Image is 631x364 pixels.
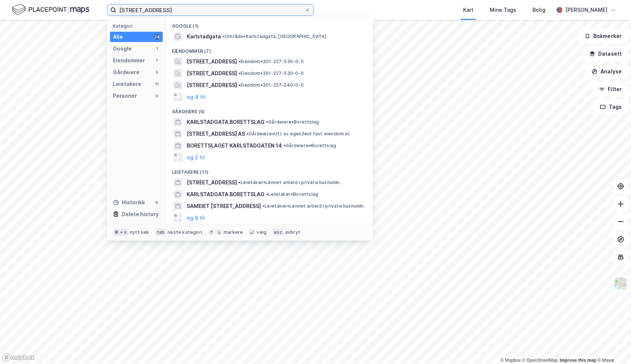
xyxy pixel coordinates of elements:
[187,81,237,90] span: [STREET_ADDRESS]
[560,358,596,363] a: Improve this map
[187,69,237,78] span: [STREET_ADDRESS]
[168,229,202,235] div: neste kategori
[187,32,221,41] span: Karlstadgata
[583,46,628,61] button: Datasett
[12,3,89,16] img: logo.f888ab2527a4732fd821a326f86c7f29.svg
[187,214,205,222] button: og 8 til
[166,17,373,31] div: Google (1)
[223,34,225,39] span: •
[122,210,159,219] div: Delete history
[154,69,160,75] div: 5
[130,229,149,235] div: nytt søk
[166,163,373,177] div: Leietakere (11)
[585,64,628,79] button: Analyse
[283,143,286,148] span: •
[155,229,166,236] div: tab
[166,42,373,56] div: Eiendommer (7)
[266,191,318,197] span: Leietaker • Borettslag
[594,100,628,114] button: Tags
[154,34,160,40] div: 24
[256,229,266,235] div: velg
[154,200,160,205] div: 0
[565,6,607,14] div: [PERSON_NAME]
[266,191,268,197] span: •
[594,329,631,364] div: Kontrollprogram for chat
[223,34,326,39] span: Område • Karlstadgata, [GEOGRAPHIC_DATA]
[113,91,137,100] div: Personer
[116,4,304,15] input: Søk på adresse, matrikkel, gårdeiere, leietakere eller personer
[154,81,160,87] div: 11
[246,131,249,136] span: •
[238,70,241,76] span: •
[187,202,261,211] span: SAMEIET [STREET_ADDRESS]
[154,93,160,99] div: 0
[266,119,268,125] span: •
[187,153,205,162] button: og 2 til
[238,70,304,76] span: Eiendom • 301-227-530-0-0
[246,131,351,137] span: Gårdeiere • Utl. av egen/leid fast eiendom el.
[113,68,139,77] div: Gårdeiere
[187,57,237,66] span: [STREET_ADDRESS]
[187,129,245,138] span: [STREET_ADDRESS] AS
[594,329,631,364] iframe: Chat Widget
[593,82,628,97] button: Filter
[187,190,265,199] span: KARLSTADGATA BORETTSLAG
[262,203,265,209] span: •
[578,29,628,44] button: Bokmerker
[113,23,163,29] div: Kategori
[113,56,145,65] div: Eiendommer
[614,277,628,291] img: Z
[272,229,284,236] div: esc
[463,6,473,14] div: Kart
[154,58,160,63] div: 7
[238,180,241,185] span: •
[522,358,558,363] a: OpenStreetMap
[238,180,341,186] span: Leietaker • Lønnet arbeid i private husholdn.
[154,46,160,52] div: 1
[238,82,304,88] span: Eiendom • 301-227-240-0-0
[238,59,304,65] span: Eiendom • 301-227-530-0-0
[113,80,141,89] div: Leietakere
[113,44,132,53] div: Google
[238,82,241,88] span: •
[187,141,282,150] span: BORETTSLAGET KARLSTADGATEN 14
[2,353,35,362] a: Mapbox homepage
[285,229,300,235] div: avbryt
[187,93,205,101] button: og 4 til
[238,59,241,64] span: •
[113,32,123,41] div: Alle
[187,178,237,187] span: [STREET_ADDRESS]
[166,103,373,116] div: Gårdeiere (5)
[224,229,243,235] div: markere
[490,6,516,14] div: Mine Tags
[113,229,128,236] div: ⌘ + k
[266,119,319,125] span: Gårdeiere • Borettslag
[262,203,365,209] span: Leietaker • Lønnet arbeid i private husholdn.
[500,358,521,363] a: Mapbox
[113,198,145,207] div: Historikk
[187,118,265,126] span: KARLSTADGATA BORETTSLAG
[283,143,336,149] span: Gårdeiere • Borettslag
[532,6,545,14] div: Bolig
